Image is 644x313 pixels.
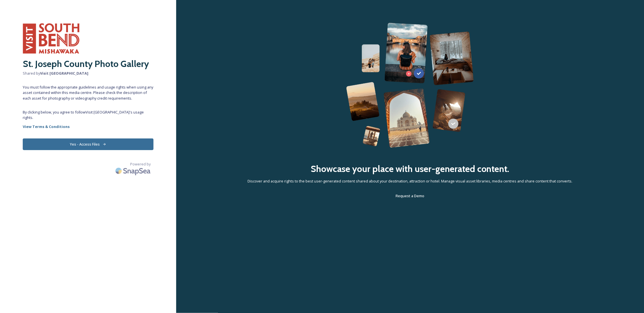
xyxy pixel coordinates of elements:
[23,110,153,120] span: By clicking below, you agree to follow Visit [GEOGRAPHIC_DATA] 's usage rights.
[396,192,425,199] a: Request a Demo
[346,23,474,148] img: 63b42ca75bacad526042e722_Group%20154-p-800.png
[23,138,153,150] button: Yes - Access Files
[23,57,153,71] h2: St. Joseph County Photo Gallery
[396,193,425,198] span: Request a Demo
[23,71,153,76] span: Shared by
[130,161,151,167] span: Powered by
[40,71,88,76] strong: Visit [GEOGRAPHIC_DATA]
[311,162,510,176] h2: Showcase your place with user-generated content.
[248,178,573,184] span: Discover and acquire rights to the best user-generated content shared about your destination, att...
[23,124,70,129] strong: View Terms & Conditions
[114,164,153,178] img: SnapSea Logo
[23,123,153,130] a: View Terms & Conditions
[23,23,80,54] img: visit-south-bend-mishawaka-logo-vector.png
[23,85,153,101] span: You must follow the appropriate guidelines and usage rights when using any asset contained within...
